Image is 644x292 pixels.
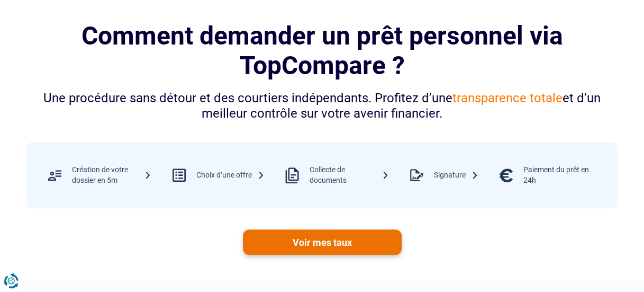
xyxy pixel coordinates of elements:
div: Une procédure sans détour et des courtiers indépendants. Profitez d’une et d’un meilleur contrôle... [27,91,618,121]
div: Création de votre dossier en 5m [72,165,151,185]
a: Voir mes taux [243,229,402,255]
div: Choix d’une offre [196,170,265,181]
div: Collecte de documents [310,165,389,185]
div: Paiement du prêt en 24h [523,165,603,185]
span: transparence totale [452,91,563,105]
h2: Comment demander un prêt personnel via TopCompare ? [27,21,618,79]
div: Signature [434,170,478,181]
